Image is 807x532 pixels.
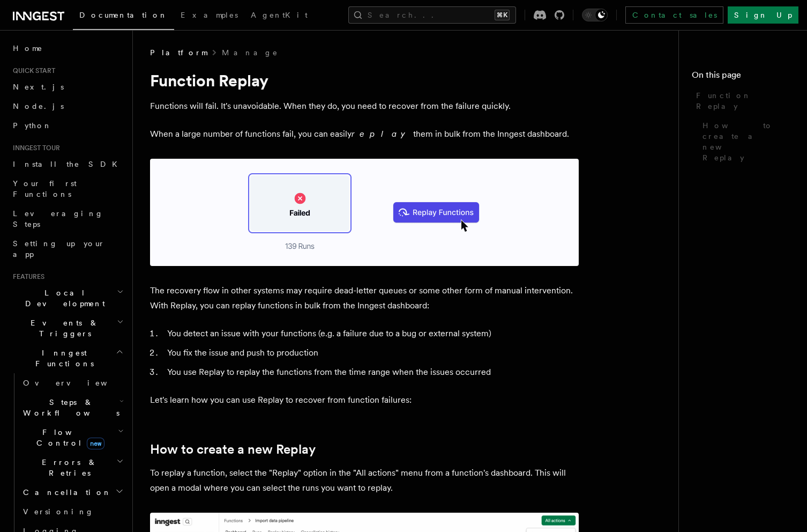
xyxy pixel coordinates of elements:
p: To replay a function, select the "Replay" option in the "All actions" menu from a function's dash... [150,465,579,496]
button: Events & Triggers [9,313,126,343]
a: Next.js [9,77,126,97]
li: You fix the issue and push to production [164,345,579,360]
button: Cancellation [19,483,126,502]
span: Examples [181,11,238,19]
p: Functions will fail. It's unavoidable. When they do, you need to recover from the failure quickly. [150,99,579,114]
span: Home [13,43,43,54]
span: Node.js [13,102,64,110]
h1: Function Replay [150,71,579,90]
span: Leveraging Steps [13,209,103,228]
a: Home [9,39,126,58]
button: Flow Controlnew [19,423,126,453]
span: Errors & Retries [19,457,116,478]
a: Versioning [19,502,126,521]
span: Next.js [13,83,64,91]
em: replay [352,129,413,139]
li: You detect an issue with your functions (e.g. a failure due to a bug or external system) [164,326,579,341]
span: AgentKit [251,11,308,19]
button: Steps & Workflows [19,393,126,423]
a: Function Replay [692,86,794,116]
span: Python [13,121,52,130]
span: Versioning [23,507,94,516]
span: Inngest tour [9,144,60,152]
p: Let's learn how you can use Replay to recover from function failures: [150,393,579,408]
a: Overview [19,373,126,393]
a: Manage [222,47,279,58]
span: Function Replay [696,90,794,112]
a: Your first Functions [9,174,126,204]
span: Inngest Functions [9,348,116,369]
span: Install the SDK [13,160,124,168]
h4: On this page [692,69,794,86]
p: The recovery flow in other systems may require dead-letter queues or some other form of manual in... [150,283,579,313]
li: You use Replay to replay the functions from the time range when the issues occurred [164,365,579,380]
button: Toggle dark mode [582,9,608,21]
span: Platform [150,47,207,58]
span: Events & Triggers [9,317,117,339]
a: Node.js [9,97,126,116]
span: Quick start [9,66,55,75]
span: Features [9,272,44,281]
span: Documentation [79,11,168,19]
span: Cancellation [19,487,111,498]
span: Overview [23,379,133,387]
a: Leveraging Steps [9,204,126,234]
span: Your first Functions [13,179,77,198]
a: AgentKit [244,3,314,29]
span: Steps & Workflows [19,397,119,418]
button: Inngest Functions [9,343,126,373]
span: Local Development [9,287,117,309]
span: Setting up your app [13,239,105,258]
span: Flow Control [19,427,118,448]
kbd: ⌘K [495,10,510,20]
a: Setting up your app [9,234,126,264]
a: Examples [174,3,244,29]
span: How to create a new Replay [703,120,794,163]
a: How to create a new Replay [150,442,316,457]
a: Install the SDK [9,154,126,174]
button: Errors & Retries [19,453,126,483]
a: Contact sales [625,6,723,24]
button: Local Development [9,283,126,313]
a: Python [9,116,126,135]
button: Search...⌘K [348,6,516,24]
a: Documentation [73,3,174,30]
img: Relay graphic [150,159,579,266]
a: How to create a new Replay [698,116,794,167]
p: When a large number of functions fail, you can easily them in bulk from the Inngest dashboard. [150,127,579,142]
span: new [87,438,104,449]
a: Sign Up [728,6,798,24]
